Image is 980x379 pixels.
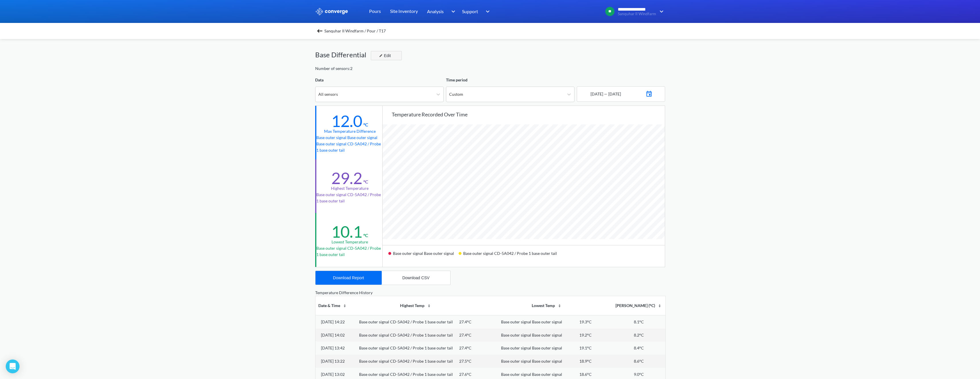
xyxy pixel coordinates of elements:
div: Base outer signal CD-5A042 / Probe 1 base outer tail [359,345,453,351]
div: Base outer signal Base outer signal [501,345,562,351]
span: Support [462,8,478,15]
img: downArrow.svg [656,8,665,15]
img: backspace.svg [316,28,323,34]
div: Time period [446,77,574,83]
div: 27.4°C [459,345,472,351]
div: Download Report [333,276,364,280]
img: downArrow.svg [447,8,457,15]
p: Base outer signal CD-5A042 / Probe 1 base outer tail [316,141,383,153]
img: logo_ewhite.svg [315,8,348,15]
td: [DATE] 14:02 [315,329,350,342]
div: Base outer signal Base outer signal [501,319,562,325]
div: Base outer signal Base outer signal [501,332,562,338]
span: Sanquhar II Windfarm [618,12,656,16]
img: sort-icon.svg [557,304,562,308]
div: 27.4°C [459,332,472,338]
div: Base outer signal Base outer signal [388,249,459,262]
th: Highest Temp [350,296,481,315]
div: 12.0 [331,111,362,131]
img: sort-icon.svg [657,304,662,308]
div: 19.3°C [579,319,592,325]
div: Base outer signal Base outer signal [501,371,562,378]
th: Lowest Temp [481,296,612,315]
th: Date & Time [315,296,350,315]
div: 19.1°C [579,345,592,351]
span: Analysis [427,8,444,15]
div: Base outer signal CD-5A042 / Probe 1 base outer tail [359,319,453,325]
td: [DATE] 14:22 [315,315,350,328]
td: 8.4°C [612,341,665,355]
span: Sanquhar II Windfarm / Pour / T17 [324,27,386,35]
div: Base outer signal CD-5A042 / Probe 1 base outer tail [359,358,453,364]
img: sort-icon.svg [342,304,347,308]
div: Open Intercom Messenger [6,360,20,373]
button: Download Report [315,271,382,285]
div: Custom [449,91,463,97]
p: Base outer signal Base outer signal [316,134,383,141]
div: Data [315,77,444,83]
img: sort-icon.svg [427,304,431,308]
img: downArrow.svg [482,8,491,15]
div: Highest temperature [331,185,369,192]
p: Base outer signal CD-5A042 / Probe 1 base outer tail [316,245,383,258]
div: Lowest temperature [332,239,368,245]
div: 18.9°C [579,358,592,364]
div: Base Differential [315,49,371,60]
div: [DATE] — [DATE] [589,91,621,97]
td: [DATE] 13:42 [315,341,350,355]
td: [DATE] 13:22 [315,355,350,368]
div: Temperature recorded over time [392,110,665,118]
div: 27.6°C [459,371,472,378]
img: calendar_icon_blu.svg [646,89,652,97]
td: 8.2°C [612,329,665,342]
p: Base outer signal CD-5A042 / Probe 1 base outer tail [316,192,383,204]
div: Number of sensors: 2 [315,65,352,72]
div: 27.4°C [459,319,472,325]
div: Download CSV [402,276,430,280]
div: 19.2°C [579,332,592,338]
div: 27.5°C [459,358,472,364]
td: 8.6°C [612,355,665,368]
div: Base outer signal CD-5A042 / Probe 1 base outer tail [359,371,453,378]
div: Max temperature difference [324,128,376,134]
div: Temperature Difference History [315,290,665,296]
div: All sensors [318,91,338,97]
div: Base outer signal Base outer signal [501,358,562,364]
div: 18.6°C [579,371,592,378]
button: Download CSV [382,271,450,285]
div: 10.1 [331,222,362,241]
div: Base outer signal CD-5A042 / Probe 1 base outer tail [459,249,562,262]
div: Base outer signal CD-5A042 / Probe 1 base outer tail [359,332,453,338]
th: [PERSON_NAME] (°C) [612,296,665,315]
td: 8.1°C [612,315,665,328]
div: 29.2 [331,168,362,188]
button: Edit [371,51,402,60]
img: edit-icon.svg [379,54,383,57]
div: Edit [377,52,392,59]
